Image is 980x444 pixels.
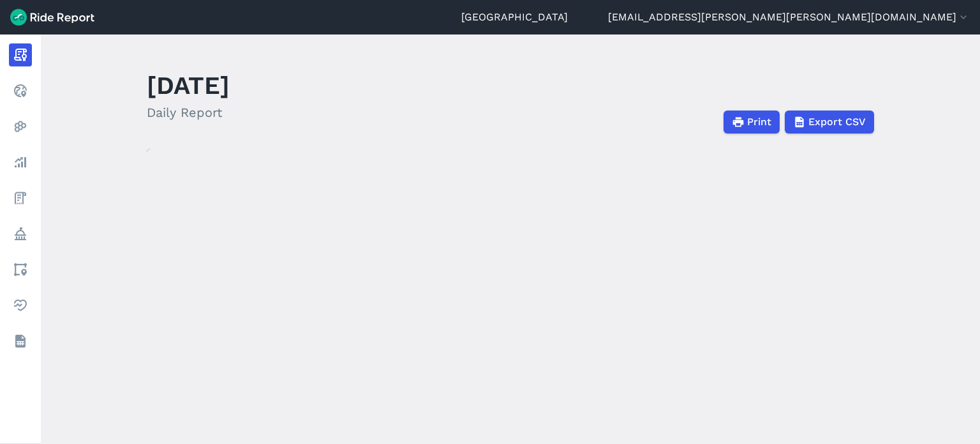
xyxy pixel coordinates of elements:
button: Export CSV [785,111,874,134]
img: Ride Report [10,9,94,26]
h2: Daily Report [147,103,230,122]
a: Datasets [9,330,32,353]
a: Fees [9,187,32,210]
a: Policy [9,222,32,245]
a: Analyze [9,151,32,174]
span: Export CSV [808,114,866,130]
a: Health [9,294,32,317]
button: Print [724,111,780,134]
h1: [DATE] [147,68,230,103]
a: Areas [9,258,32,281]
a: Heatmaps [9,115,32,138]
a: Report [9,43,32,66]
a: Realtime [9,79,32,102]
span: Print [747,114,771,130]
a: [GEOGRAPHIC_DATA] [461,10,568,25]
button: [EMAIL_ADDRESS][PERSON_NAME][PERSON_NAME][DOMAIN_NAME] [608,10,970,25]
